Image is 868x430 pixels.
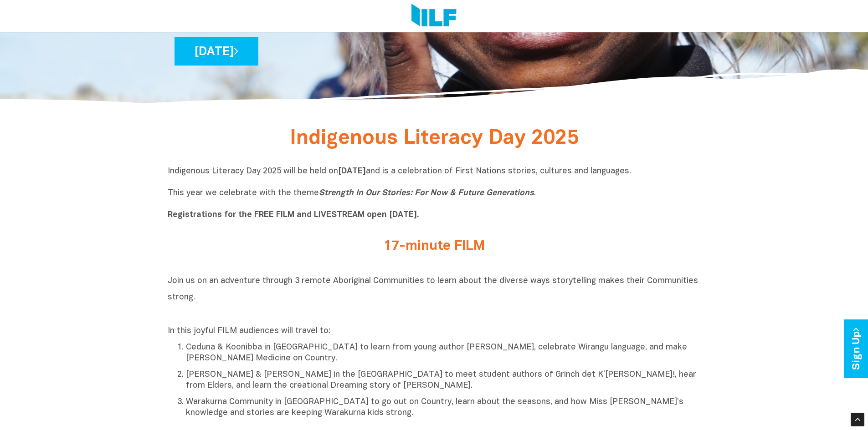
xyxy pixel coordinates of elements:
p: Indigenous Literacy Day 2025 will be held on and is a celebration of First Nations stories, cultu... [168,166,701,221]
p: [PERSON_NAME] & [PERSON_NAME] in the [GEOGRAPHIC_DATA] to meet student authors of Grinch det K’[P... [186,369,701,391]
h2: 17-minute FILM [263,239,605,254]
img: Logo [411,4,457,28]
span: Indigenous Literacy Day 2025 [290,129,579,148]
div: Scroll Back to Top [851,413,864,426]
p: Ceduna & Koonibba in [GEOGRAPHIC_DATA] to learn from young author [PERSON_NAME], celebrate Wirang... [186,342,701,364]
span: Join us on an adventure through 3 remote Aboriginal Communities to learn about the diverse ways s... [168,277,698,301]
a: [DATE] [175,37,258,66]
p: Warakurna Community in [GEOGRAPHIC_DATA] to go out on Country, learn about the seasons, and how M... [186,397,701,419]
b: [DATE] [338,167,366,175]
i: Strength In Our Stories: For Now & Future Generations [319,189,534,197]
p: In this joyful FILM audiences will travel to: [168,326,701,337]
b: Registrations for the FREE FILM and LIVESTREAM open [DATE]. [168,211,419,219]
